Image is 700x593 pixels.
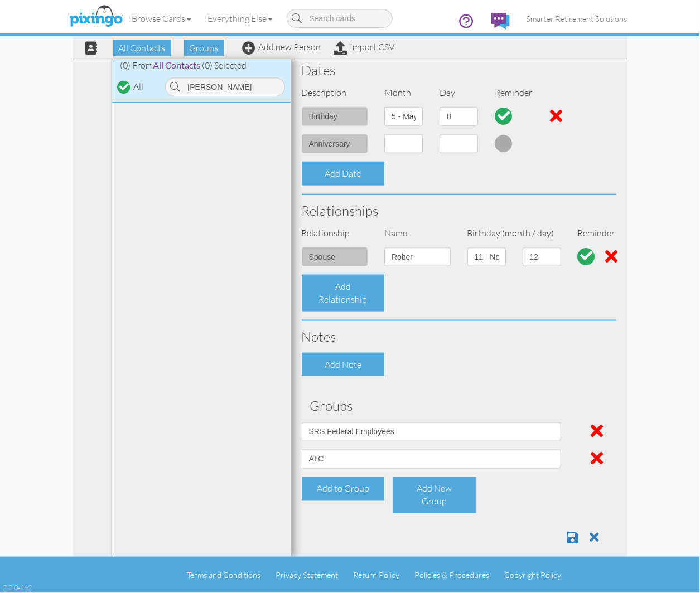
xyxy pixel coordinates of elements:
[334,41,395,52] a: Import CSV
[376,86,431,99] div: Month
[293,86,376,99] div: Description
[302,477,385,501] div: Add to Group
[459,227,569,240] div: Birthday (month / day)
[243,41,321,52] a: Add new Person
[184,40,224,56] span: Groups
[504,570,561,580] a: Copyright Policy
[202,60,247,71] span: (0) Selected
[376,227,459,240] div: Name
[187,570,261,580] a: Terms and Conditions
[293,227,376,240] div: Relationship
[302,353,385,377] div: Add Note
[353,570,399,580] a: Return Policy
[124,4,200,32] a: Browse Cards
[302,162,385,186] div: Add Date
[302,63,616,77] h3: Dates
[491,13,510,30] img: comments.svg
[393,477,476,514] div: Add New Group
[569,227,597,240] div: Reminder
[287,9,393,28] input: Search cards
[302,275,385,312] div: Add Relationship
[153,60,201,70] span: All Contacts
[276,570,338,580] a: Privacy Statement
[310,399,608,414] h3: Groups
[431,86,486,99] div: Day
[66,3,125,31] img: pixingo logo
[302,247,368,266] input: (e.g. Friend, Daughter)
[302,203,616,218] h3: Relationships
[134,80,144,93] div: All
[3,582,32,592] div: 2.2.0-462
[486,86,542,99] div: Reminder
[302,329,616,344] h3: Notes
[527,14,627,23] span: Smarter Retirement Solutions
[112,59,291,72] div: (0) From
[414,570,489,580] a: Policies & Procedures
[518,4,636,33] a: Smarter Retirement Solutions
[113,40,171,56] span: All Contacts
[200,4,281,32] a: Everything Else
